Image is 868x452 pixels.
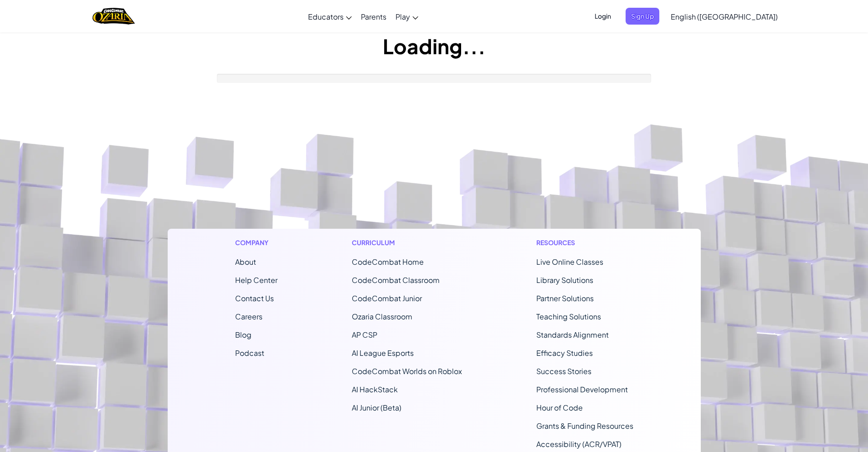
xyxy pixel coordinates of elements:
[536,293,594,303] a: Partner Solutions
[235,330,252,339] a: Blog
[536,312,601,321] a: Teaching Solutions
[589,8,616,25] button: Login
[352,257,424,267] span: CodeCombat Home
[235,238,277,247] h1: Company
[235,257,256,267] a: About
[536,385,628,394] a: Professional Development
[352,385,398,394] a: AI HackStack
[308,12,344,21] span: Educators
[536,348,593,358] a: Efficacy Studies
[536,366,591,376] a: Success Stories
[352,366,462,376] a: CodeCombat Worlds on Roblox
[536,238,633,247] h1: Resources
[536,330,609,339] a: Standards Alignment
[352,238,462,247] h1: Curriculum
[536,403,583,412] a: Hour of Code
[235,348,264,358] a: Podcast
[235,293,274,303] span: Contact Us
[536,439,621,449] a: Accessibility (ACR/VPAT)
[356,4,391,29] a: Parents
[92,7,135,26] a: Ozaria by CodeCombat logo
[536,275,593,285] a: Library Solutions
[235,312,262,321] a: Careers
[626,8,659,25] button: Sign Up
[536,421,633,431] a: Grants & Funding Resources
[536,257,603,267] a: Live Online Classes
[235,275,277,285] a: Help Center
[352,403,401,412] a: AI Junior (Beta)
[391,4,423,29] a: Play
[395,12,410,21] span: Play
[352,275,440,285] a: CodeCombat Classroom
[352,312,412,321] a: Ozaria Classroom
[352,348,414,358] a: AI League Esports
[352,330,377,339] a: AP CSP
[671,12,778,21] span: English ([GEOGRAPHIC_DATA])
[92,7,135,26] img: Home
[352,293,422,303] a: CodeCombat Junior
[303,4,356,29] a: Educators
[666,4,782,29] a: English ([GEOGRAPHIC_DATA])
